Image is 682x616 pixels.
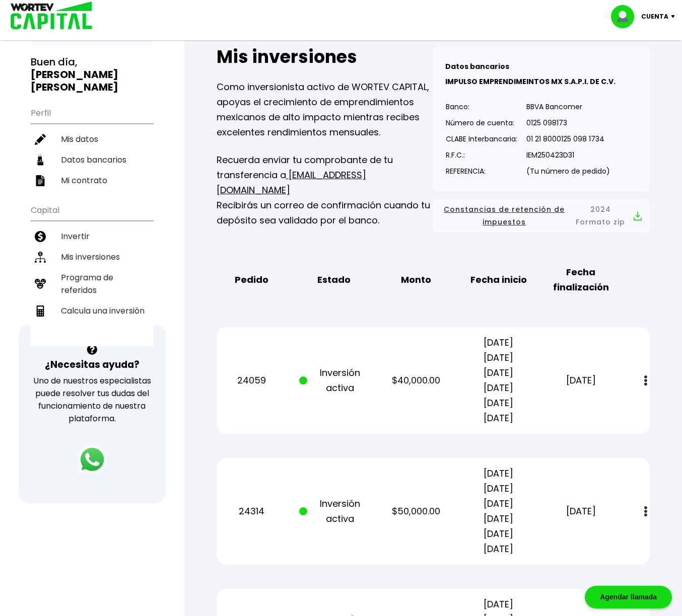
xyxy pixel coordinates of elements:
[78,445,106,474] img: logos_whatsapp-icon.242b2217.svg
[35,252,46,263] img: inversiones-icon.6695dc30.svg
[526,115,610,130] p: 0125 098173
[546,265,616,295] b: Fecha finalización
[611,5,641,28] img: profile-image
[317,272,351,287] b: Estado
[546,504,616,519] p: [DATE]
[445,61,509,71] b: Datos bancarios
[45,357,140,372] h3: ¿Necesitas ayuda?
[446,147,517,163] p: R.F.C.:
[31,102,153,191] ul: Perfil
[446,115,517,130] p: Número de cuenta:
[441,203,568,228] span: Constancias de retención de impuestos
[446,131,517,146] p: CLABE Interbancaria:
[31,129,153,149] a: Mis datos
[35,305,46,317] img: calculadora-icon.17d418c4.svg
[585,586,672,608] div: Agendar llamada
[441,203,642,228] button: Constancias de retención de impuestos2024 Formato zip
[446,99,517,114] p: Banco:
[35,134,46,145] img: editar-icon.952d3147.svg
[35,231,46,242] img: invertir-icon.b3b967d7.svg
[217,47,433,67] h2: Mis inversiones
[464,335,533,426] p: [DATE] [DATE] [DATE] [DATE] [DATE] [DATE]
[31,267,153,300] a: Programa de referidos
[464,466,533,557] p: [DATE] [DATE] [DATE] [DATE] [DATE] [DATE]
[35,175,46,186] img: contrato-icon.f2db500c.svg
[35,278,46,289] img: recomiendanos-icon.9b8e9327.svg
[31,56,153,94] h3: Buen día,
[526,164,610,179] p: (Tu número de pedido)
[217,152,433,228] p: Recuerda enviar tu comprobante de tu transferencia a Recibirás un correo de confirmación cuando t...
[31,226,153,247] a: Invertir
[381,504,451,519] p: $50,000.00
[381,373,451,388] p: $40,000.00
[31,300,153,321] a: Calcula una inversión
[526,131,610,146] p: 01 21 8000125 098 1734
[217,80,433,140] p: Como inversionista activo de WORTEV CAPITAL, apoyas el crecimiento de emprendimientos mexicanos d...
[445,76,616,87] b: IMPULSO EMPRENDIMEINTOS MX S.A.P.I. DE C.V.
[470,272,527,287] b: Fecha inicio
[32,374,153,425] p: Uno de nuestros especialistas puede resolver tus dudas del funcionamiento de nuestra plataforma.
[35,155,46,166] img: datos-icon.10cf9172.svg
[668,15,682,18] img: icon-down
[546,373,616,388] p: [DATE]
[299,365,369,396] p: Inversión activa
[401,272,431,287] b: Monto
[31,170,153,191] a: Mi contrato
[299,496,369,526] p: Inversión activa
[446,164,517,179] p: REFERENCIA:
[217,504,286,519] p: 24314
[31,247,153,267] a: Mis inversiones
[526,99,610,114] p: BBVA Bancomer
[526,147,610,163] p: IEM250423D31
[217,169,366,196] a: [EMAIL_ADDRESS][DOMAIN_NAME]
[31,199,153,346] ul: Capital
[641,9,668,24] p: Cuenta
[31,67,118,94] b: [PERSON_NAME] [PERSON_NAME]
[217,373,286,388] p: 24059
[31,149,153,170] a: Datos bancarios
[235,272,268,287] b: Pedido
